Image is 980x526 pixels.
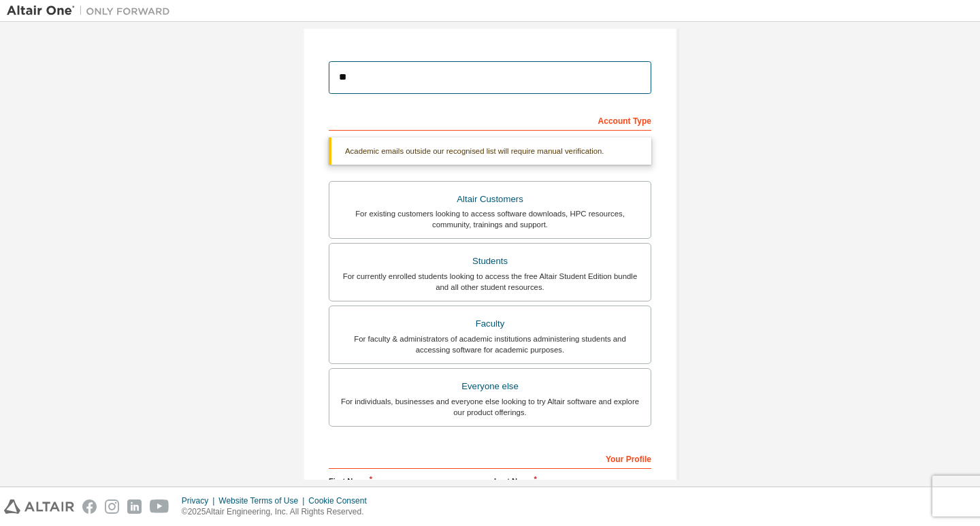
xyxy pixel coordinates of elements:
img: youtube.svg [150,499,169,514]
img: altair_logo.svg [4,499,74,514]
div: For existing customers looking to access software downloads, HPC resources, community, trainings ... [338,208,642,230]
div: Academic emails outside our recognised list will require manual verification. [329,137,651,165]
div: Account Type [329,109,651,131]
div: For currently enrolled students looking to access the free Altair Student Edition bundle and all ... [338,271,642,293]
div: Your Profile [329,447,651,469]
img: Altair One [7,4,177,18]
label: First Name [329,476,486,487]
div: Altair Customers [338,190,642,209]
div: Everyone else [338,377,642,396]
div: Website Terms of Use [218,495,308,506]
img: instagram.svg [105,499,119,514]
div: Students [338,252,642,271]
div: Cookie Consent [308,495,374,506]
div: For faculty & administrators of academic institutions administering students and accessing softwa... [338,333,642,355]
p: © 2025 Altair Engineering, Inc. All Rights Reserved. [182,506,375,518]
img: linkedin.svg [127,499,142,514]
div: Faculty [338,314,642,333]
label: Last Name [494,476,651,487]
img: facebook.svg [82,499,97,514]
div: Privacy [182,495,218,506]
div: For individuals, businesses and everyone else looking to try Altair software and explore our prod... [338,396,642,418]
